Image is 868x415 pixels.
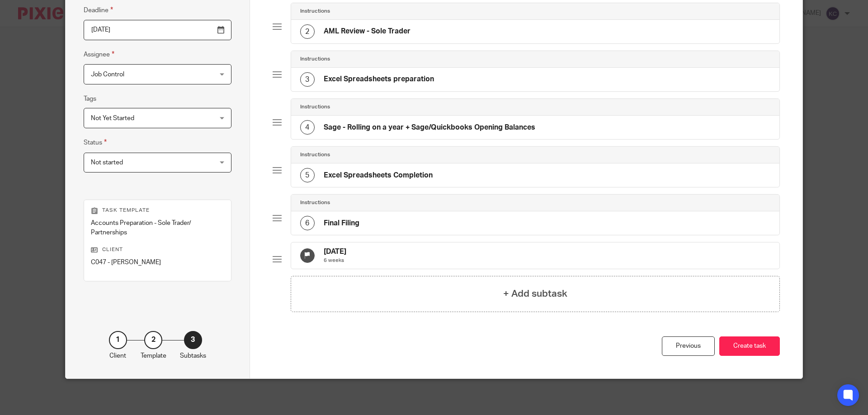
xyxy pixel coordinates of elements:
div: 2 [144,331,162,349]
h4: + Add subtask [503,287,567,301]
p: Accounts Preparation - Sole Trader/ Partnerships [91,219,224,237]
label: Assignee [84,49,114,60]
div: 3 [184,331,202,349]
h4: Sage - Rolling on a year + Sage/Quickbooks Opening Balances [324,123,535,132]
div: Previous [662,336,715,356]
div: 5 [300,168,315,182]
h4: Excel Spreadsheets Completion [324,171,433,180]
span: Not Yet Started [91,115,134,121]
div: 2 [300,24,315,39]
p: C047 - [PERSON_NAME] [91,258,224,267]
input: Pick a date [84,20,231,40]
p: Template [141,351,166,360]
h4: Instructions [300,151,330,159]
div: 4 [300,120,315,135]
label: Status [84,137,107,148]
h4: AML Review - Sole Trader [324,27,410,36]
h4: Instructions [300,199,330,206]
h4: Excel Spreadsheets preparation [324,75,434,84]
p: Client [109,351,126,360]
div: 1 [109,331,127,349]
h4: Instructions [300,103,330,111]
span: Job Control [91,71,124,78]
p: 6 weeks [324,257,346,264]
label: Tags [84,94,96,103]
div: 6 [300,216,315,230]
h4: Instructions [300,56,330,63]
p: Task template [91,207,224,214]
h4: Instructions [300,8,330,15]
label: Deadline [84,5,113,15]
p: Subtasks [180,351,206,360]
button: Create task [719,336,780,356]
span: Not started [91,159,123,166]
h4: [DATE] [324,247,346,256]
div: 3 [300,72,315,87]
h4: Final Filing [324,219,359,228]
p: Client [91,246,224,253]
